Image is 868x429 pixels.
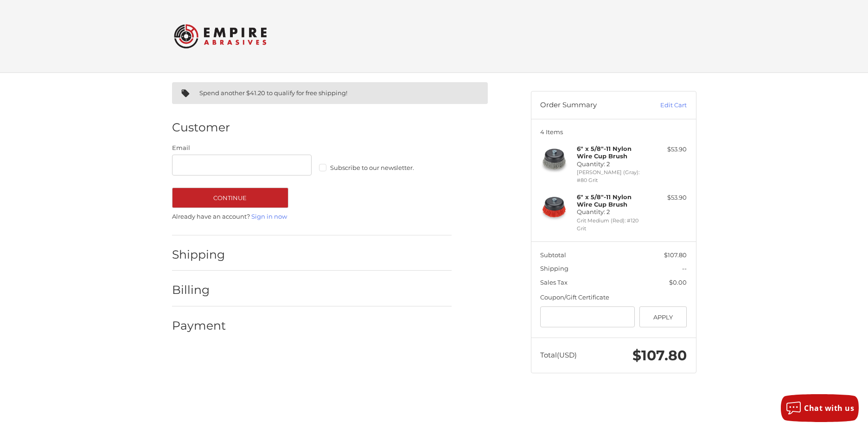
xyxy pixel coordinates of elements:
[174,18,267,54] img: Empire Abrasives
[682,265,687,272] span: --
[172,283,226,297] h2: Billing
[781,394,859,422] button: Chat with us
[540,101,640,110] h3: Order Summary
[172,247,226,262] h2: Shipping
[639,306,687,327] button: Apply
[540,293,687,302] div: Coupon/Gift Certificate
[540,351,577,359] span: Total (USD)
[664,251,687,259] span: $107.80
[577,193,632,208] strong: 6" x 5/8"-11 Nylon Wire Cup Brush
[540,128,687,136] h3: 4 Items
[172,212,452,221] p: Already have an account?
[172,318,226,333] h2: Payment
[577,145,632,160] strong: 6" x 5/8"-11 Nylon Wire Cup Brush
[172,143,312,153] label: Email
[632,347,687,364] span: $107.80
[577,169,648,184] li: [PERSON_NAME] (Gray): #80 Grit
[640,101,687,110] a: Edit Cart
[540,251,566,259] span: Subtotal
[199,89,347,97] span: Spend another $41.20 to qualify for free shipping!
[540,265,568,272] span: Shipping
[172,188,288,208] button: Continue
[650,193,687,202] div: $53.90
[172,120,230,135] h2: Customer
[669,279,687,286] span: $0.00
[650,145,687,154] div: $53.90
[540,279,568,286] span: Sales Tax
[251,213,287,220] a: Sign in now
[577,145,648,168] h4: Quantity: 2
[540,306,635,327] input: Gift Certificate or Coupon Code
[577,193,648,216] h4: Quantity: 2
[804,403,854,413] span: Chat with us
[330,164,414,171] span: Subscribe to our newsletter.
[577,217,648,232] li: Grit Medium (Red): #120 Grit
